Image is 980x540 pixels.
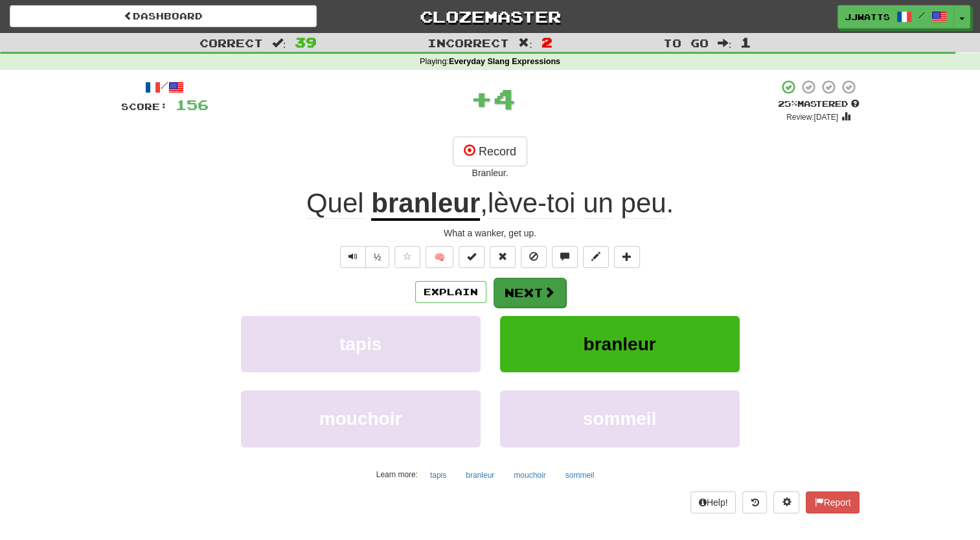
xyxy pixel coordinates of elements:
button: Reset to 0% Mastered (alt+r) [490,246,516,268]
span: sommeil [583,409,657,429]
small: Learn more: [376,470,418,479]
button: Round history (alt+y) [742,491,767,513]
span: Incorrect [427,36,509,49]
span: 2 [541,34,553,50]
button: tapis [423,466,453,485]
button: Next [494,278,566,308]
span: Correct [199,36,263,49]
span: un [583,188,613,219]
button: Help! [690,491,736,513]
div: / [121,79,209,95]
a: Clozemaster [336,5,643,28]
span: mouchoir [319,409,402,429]
a: jjwatts / [838,5,954,28]
span: tapis [339,334,382,354]
span: 4 [493,82,516,115]
span: peu [621,188,666,219]
span: Score: [121,101,168,112]
span: : [272,38,286,49]
u: branleur [371,188,480,221]
span: , . [480,188,674,219]
button: branleur [500,316,740,372]
strong: Everyday Slang Expressions [449,57,560,66]
span: 25 % [778,98,797,109]
small: Review: [DATE] [786,113,838,122]
div: What a wanker, get up. [121,227,860,240]
span: 1 [740,34,751,50]
span: Quel [306,188,364,219]
span: : [518,38,532,49]
button: Add to collection (alt+a) [614,246,640,268]
span: branleur [583,334,655,354]
button: tapis [241,316,481,372]
button: Edit sentence (alt+d) [583,246,609,268]
button: mouchoir [241,390,481,447]
span: : [718,38,732,49]
span: + [470,79,493,118]
a: Dashboard [10,5,317,27]
span: / [918,10,925,19]
button: Record [453,137,527,166]
button: Play sentence audio (ctl+space) [340,246,366,268]
button: Report [806,491,859,513]
button: sommeil [558,466,602,485]
button: Favorite sentence (alt+f) [394,246,420,268]
button: Discuss sentence (alt+u) [552,246,578,268]
button: mouchoir [507,466,553,485]
div: Text-to-speech controls [337,246,390,268]
span: 39 [295,34,317,50]
button: ½ [365,246,390,268]
span: jjwatts [845,11,890,23]
button: Set this sentence to 100% Mastered (alt+m) [459,246,484,268]
span: lève-toi [488,188,575,219]
button: Explain [415,281,486,303]
button: 🧠 [426,246,453,268]
span: 156 [176,96,209,113]
div: Mastered [778,98,860,110]
button: branleur [459,466,501,485]
button: Ignore sentence (alt+i) [521,246,547,268]
button: sommeil [500,390,740,447]
span: To go [663,36,709,49]
div: Branleur. [121,166,860,179]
